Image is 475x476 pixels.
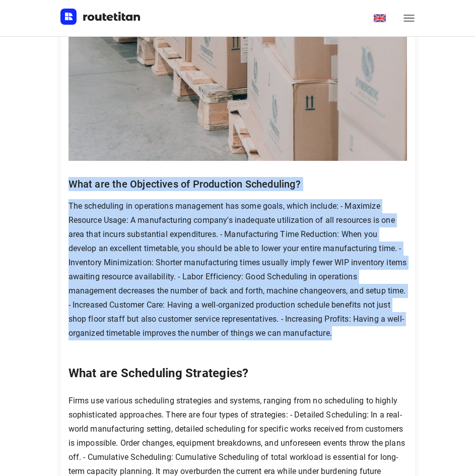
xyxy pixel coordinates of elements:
a: Routetitan [60,9,141,27]
img: Routetitan logo [60,9,141,25]
p: The scheduling in operations management has some goals, which include: - Maximize Resource Usage:... [69,199,407,340]
p: What are the Objectives of Production Scheduling? [69,177,407,191]
button: menu [399,8,419,28]
p: What are Scheduling Strategies? [69,365,407,382]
